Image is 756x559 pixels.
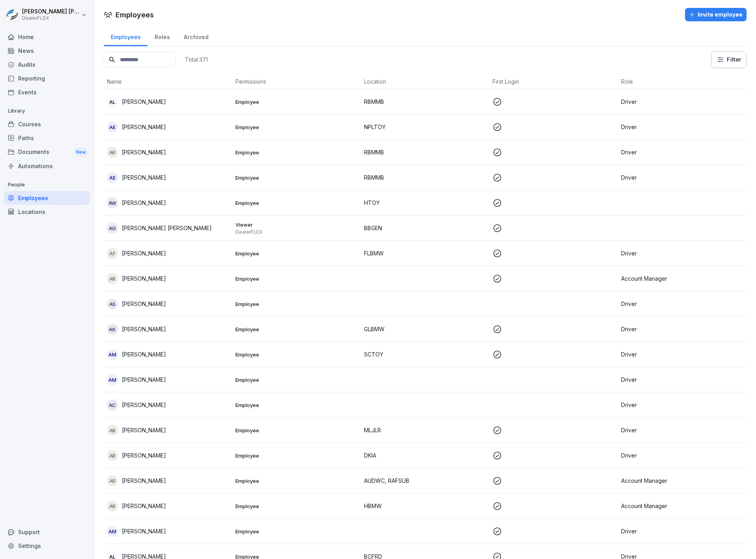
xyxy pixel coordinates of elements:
p: [PERSON_NAME] [122,401,166,409]
p: Driver [621,426,743,434]
p: [PERSON_NAME] [122,502,166,510]
p: Driver [621,300,743,308]
div: AE [107,172,118,183]
p: [PERSON_NAME] [PERSON_NAME] [122,224,212,232]
p: BBGEN [364,224,486,232]
p: [PERSON_NAME] [122,249,166,257]
p: Account Manager [621,476,743,485]
button: Invite employee [685,8,747,21]
div: AR [107,501,118,512]
p: [PERSON_NAME] [122,98,166,106]
p: MLJLR [364,426,486,434]
p: Employee [235,376,358,383]
a: Roles [147,26,177,46]
p: Driver [621,173,743,182]
p: [PERSON_NAME] [122,173,166,182]
p: Driver [621,350,743,358]
p: Employee [235,528,358,535]
p: Employee [235,452,358,459]
a: Employees [4,191,90,205]
p: Library [4,105,90,117]
p: Account Manager [621,274,743,283]
p: [PERSON_NAME] [122,451,166,460]
p: [PERSON_NAME] [122,199,166,207]
p: [PERSON_NAME] [122,527,166,535]
div: AK [107,324,118,335]
p: [PERSON_NAME] [122,148,166,156]
a: Reporting [4,71,90,85]
p: Employee [235,503,358,510]
div: AF [107,248,118,259]
div: AR [107,475,118,486]
p: Employee [235,199,358,206]
p: Employee [235,149,358,156]
p: Employee [235,401,358,409]
div: AR [107,273,118,284]
p: Employee [235,250,358,257]
p: [PERSON_NAME] [122,426,166,434]
p: HTOY [364,199,486,207]
a: DocumentsNew [4,145,90,159]
p: Employee [235,477,358,484]
a: Audits [4,58,90,71]
a: Events [4,85,90,99]
div: Filter [717,56,741,64]
div: AB [107,425,118,436]
p: Employee [235,300,358,308]
a: Home [4,30,90,44]
p: DealerFLEX [235,229,358,235]
a: Locations [4,205,90,219]
th: Permissions [232,74,361,89]
a: Employees [104,26,147,46]
button: Filter [712,52,746,68]
a: Courses [4,117,90,131]
div: AC [107,400,118,411]
div: AL [107,96,118,107]
a: News [4,44,90,58]
p: NPLTOY [364,123,486,131]
th: Role [618,74,747,89]
p: [PERSON_NAME] [PERSON_NAME] [22,8,80,15]
th: Name [104,74,232,89]
div: AR [107,147,118,158]
p: Driver [621,123,743,131]
p: DealerFLEX [22,15,80,21]
th: First Login [489,74,618,89]
div: AE [107,122,118,133]
p: Employee [235,427,358,434]
a: Archived [177,26,215,46]
p: Account Manager [621,502,743,510]
p: Viewer [235,221,358,228]
p: [PERSON_NAME] [122,325,166,333]
p: Driver [621,375,743,384]
p: Driver [621,451,743,460]
p: Employee [235,98,358,105]
p: Driver [621,527,743,535]
div: Documents [4,145,90,159]
p: Employee [235,174,358,181]
a: Paths [4,131,90,145]
div: New [74,148,88,157]
p: RBMMB [364,98,486,106]
p: Driver [621,98,743,106]
div: Invite employee [689,10,743,19]
div: AG [107,223,118,234]
a: Automations [4,159,90,173]
p: Driver [621,325,743,333]
th: Location [361,74,489,89]
p: Employee [235,275,358,282]
p: [PERSON_NAME] [122,375,166,384]
div: AM [107,374,118,385]
p: GLBMW [364,325,486,333]
div: AW [107,197,118,208]
p: RBMMB [364,173,486,182]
